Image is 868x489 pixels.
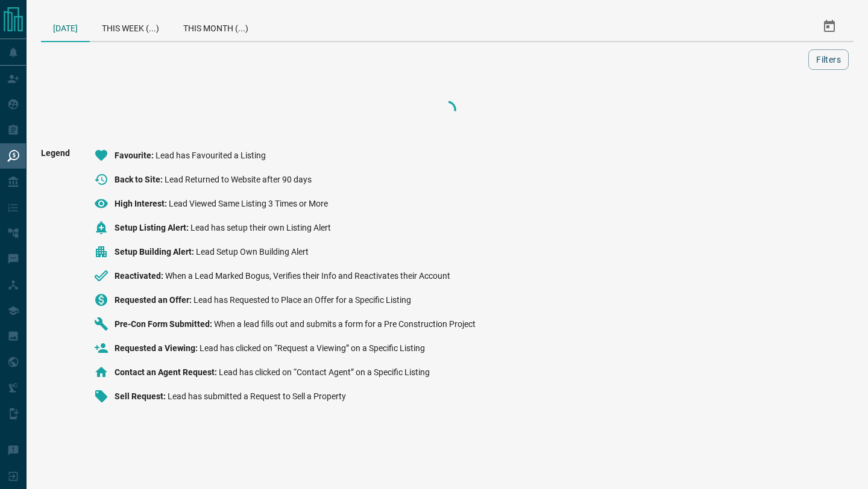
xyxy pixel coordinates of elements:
[115,199,169,208] span: High Interest
[90,12,171,41] div: This Week (...)
[115,175,165,184] span: Back to Site
[190,223,331,232] span: Lead has setup their own Listing Alert
[808,49,849,70] button: Filters
[169,199,328,208] span: Lead Viewed Same Listing 3 Times or More
[115,247,196,257] span: Setup Building Alert
[115,319,214,329] span: Pre-Con Form Submitted
[219,367,430,377] span: Lead has clicked on “Contact Agent” on a Specific Listing
[171,12,260,41] div: This Month (...)
[41,148,70,413] span: Legend
[214,319,476,329] span: When a lead fills out and submits a form for a Pre Construction Project
[115,391,168,401] span: Sell Request
[41,12,90,42] div: [DATE]
[115,271,165,281] span: Reactivated
[193,295,411,305] span: Lead has Requested to Place an Offer for a Specific Listing
[115,151,156,160] span: Favourite
[115,223,190,232] span: Setup Listing Alert
[815,12,844,41] button: Select Date Range
[168,391,346,401] span: Lead has submitted a Request to Sell a Property
[165,175,312,184] span: Lead Returned to Website after 90 days
[115,295,193,305] span: Requested an Offer
[115,343,200,353] span: Requested a Viewing
[156,151,266,160] span: Lead has Favourited a Listing
[200,343,425,353] span: Lead has clicked on “Request a Viewing” on a Specific Listing
[196,247,309,257] span: Lead Setup Own Building Alert
[387,98,508,122] div: Loading
[165,271,450,281] span: When a Lead Marked Bogus, Verifies their Info and Reactivates their Account
[115,367,219,377] span: Contact an Agent Request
